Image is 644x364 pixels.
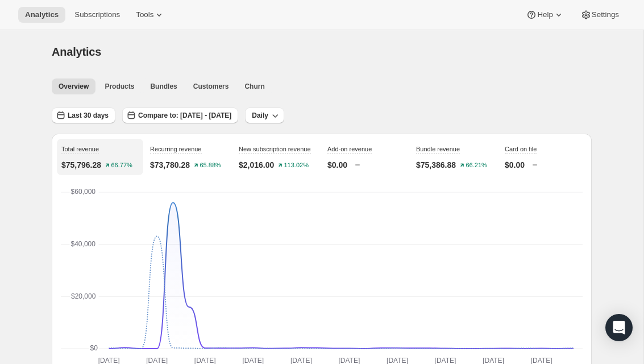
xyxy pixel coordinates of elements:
p: $0.00 [327,159,347,171]
span: Analytics [52,45,101,58]
p: $2,016.00 [239,159,274,171]
text: $20,000 [71,292,96,300]
span: Add-on revenue [327,146,372,152]
span: Analytics [25,10,59,19]
button: Daily [245,107,284,123]
span: Subscriptions [74,10,120,19]
span: Tools [136,10,153,19]
text: 65.88% [200,162,222,169]
text: $40,000 [71,240,96,248]
span: New subscription revenue [239,146,311,152]
text: $0 [90,344,98,352]
button: Last 30 days [52,107,115,123]
span: Daily [252,111,268,120]
button: Settings [574,7,626,23]
span: Bundle revenue [416,146,460,152]
span: Recurring revenue [150,146,202,152]
span: Help [537,10,552,19]
span: Customers [193,82,229,91]
span: Overview [59,82,89,91]
button: Compare to: [DATE] - [DATE] [122,107,238,123]
p: $0.00 [505,159,525,171]
button: Tools [129,7,172,23]
text: $60,000 [71,188,96,196]
text: 113.02% [284,162,309,169]
span: Products [105,82,134,91]
p: $75,796.28 [61,159,101,171]
p: $75,386.88 [416,159,456,171]
p: $73,780.28 [150,159,190,171]
span: Total revenue [61,146,99,152]
span: Card on file [505,146,537,152]
span: Bundles [150,82,177,91]
span: Compare to: [DATE] - [DATE] [138,111,231,120]
span: Last 30 days [68,111,109,120]
span: Churn [244,82,264,91]
button: Help [519,7,571,23]
button: Analytics [18,7,65,23]
button: Subscriptions [68,7,127,23]
span: Settings [592,10,619,19]
text: 66.77% [111,162,133,169]
text: 66.21% [466,162,488,169]
div: Open Intercom Messenger [605,314,633,341]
